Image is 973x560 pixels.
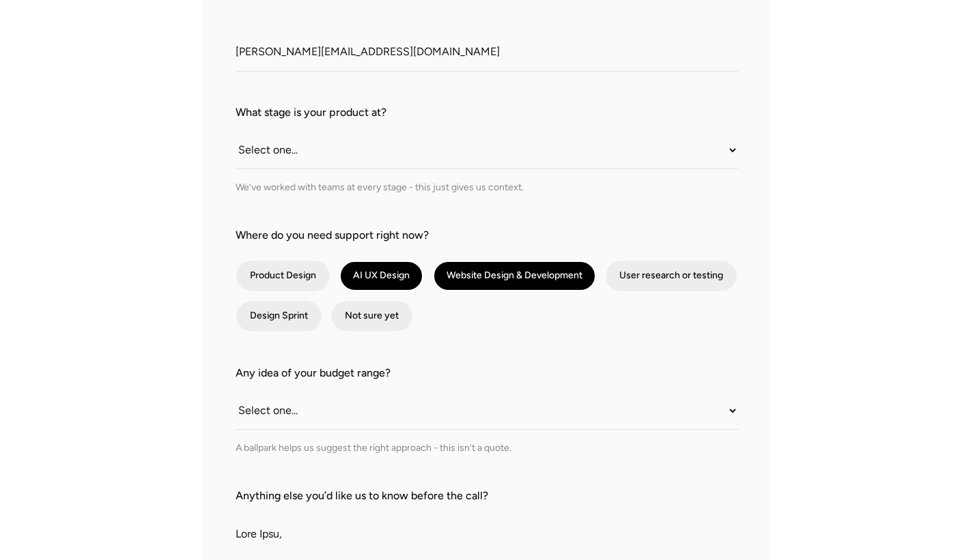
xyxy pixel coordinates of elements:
[236,104,738,121] label: What stage is your product at?
[236,441,738,455] div: A ballpark helps us suggest the right approach - this isn’t a quote.
[236,227,738,244] label: Where do you need support right now?
[236,365,738,381] label: Any idea of your budget range?
[236,488,738,504] label: Anything else you’d like us to know before the call?
[236,180,738,194] div: We’ve worked with teams at every stage - this just gives us context.
[236,34,738,72] input: Work Email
